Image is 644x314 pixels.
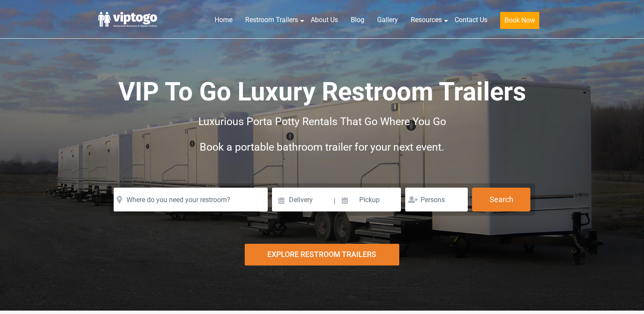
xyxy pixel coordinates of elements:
a: Book Now [494,11,546,34]
input: Where do you need your restroom? [114,188,268,211]
span: VIP To Go Luxury Restroom Trailers [118,77,526,107]
a: Resources [404,11,448,29]
input: Delivery [272,188,333,211]
a: Home [208,11,239,29]
a: About Us [304,11,344,29]
input: Persons [405,188,468,211]
a: Blog [344,11,371,29]
div: Explore Restroom Trailers [245,244,399,265]
span: Luxurious Porta Potty Rentals That Go Where You Go [198,115,446,128]
input: Pickup [337,188,401,211]
span: Book a portable bathroom trailer for your next event. [200,141,444,153]
a: Restroom Trailers [239,11,304,29]
a: Contact Us [448,11,494,29]
button: Search [472,188,530,211]
a: Gallery [371,11,404,29]
span: | [334,188,335,215]
button: Book Now [500,12,539,29]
